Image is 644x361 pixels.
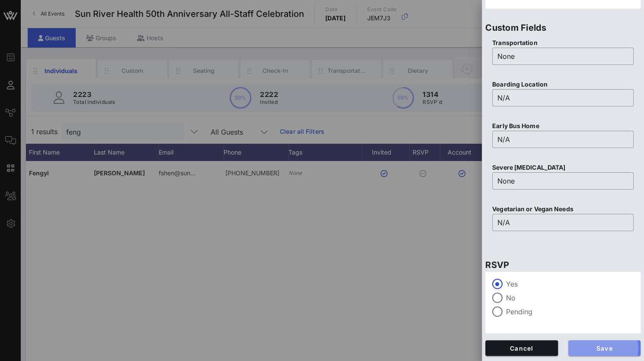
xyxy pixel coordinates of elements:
span: Save [575,345,634,352]
label: No [506,293,634,302]
label: Pending [506,307,634,316]
p: Vegetarian or Vegan Needs [492,204,634,214]
p: Early Bus Home [492,121,634,131]
button: Save [568,340,641,356]
p: Transportation [492,38,634,48]
p: Custom Fields [485,21,641,35]
button: Cancel [485,340,558,356]
p: Boarding Location [492,80,634,89]
label: Yes [506,280,634,288]
p: Severe [MEDICAL_DATA] [492,163,634,172]
p: RSVP [485,258,641,272]
span: Cancel [492,345,551,352]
